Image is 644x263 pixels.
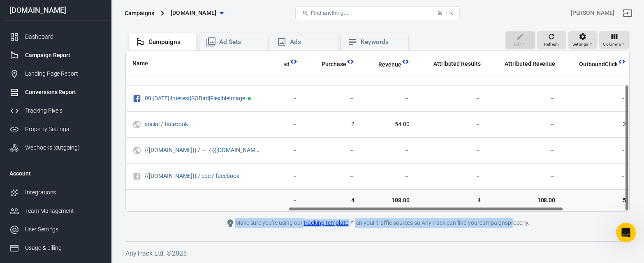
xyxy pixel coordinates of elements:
span: Bad [39,76,51,88]
a: Usage & billing [3,239,108,257]
span: Attributed Results [433,60,481,68]
a: Campaign Report [3,46,108,65]
span: 108.00 [368,196,410,204]
span: The total conversions attributed according to your ad network (Facebook, Google, etc.) [433,59,481,69]
a: Team Management [3,202,108,220]
span: social / facebook [145,121,189,127]
div: Usage & billing [25,244,102,252]
span: － [368,95,410,103]
div: Campaigns [125,9,154,17]
span: － [311,146,354,155]
svg: This column is calculated from AnyTrack real-time data [618,58,626,66]
img: Profile image for Jose [23,5,37,18]
div: User Settings [25,225,102,234]
span: OK [58,76,70,88]
div: AnyTrack says… [7,52,158,108]
iframe: Intercom live chat [616,223,636,242]
a: Property Settings [3,120,108,138]
span: Revenue [378,61,401,69]
svg: Facebook Ads [132,94,141,104]
li: Account [3,164,108,183]
div: [DOMAIN_NAME] [3,7,108,14]
span: Terrible [20,76,31,88]
span: {{campaign.name}} / cpc / facebook [145,173,241,179]
div: Integrations [25,188,102,197]
span: The total revenue attributed according to your ad network (Facebook, Google, etc.) [494,59,555,69]
button: go back [5,3,21,19]
span: Amazing [97,76,109,88]
div: scrollable content [126,51,629,211]
span: Name [132,60,148,68]
div: Make sure you're using our on your traffic sources so AnyTrack can find your campaigns properly. [192,218,563,228]
div: Account id: wh3fzyA8 [571,9,614,17]
span: Find anything... [310,10,348,16]
span: Total revenue calculated by AnyTrack. [378,60,401,69]
h6: AnyTrack Ltd. © 2025 [125,248,630,258]
span: － [494,146,555,155]
span: 4 [311,196,354,204]
span: Total revenue calculated by AnyTrack. [368,60,401,69]
span: 5 [568,196,625,204]
a: Dashboard [3,28,108,46]
a: Integrations [3,183,108,202]
span: Refresh [544,41,559,48]
span: － [568,95,625,103]
a: {{[DOMAIN_NAME]}} / － / {{[DOMAIN_NAME]}} [145,147,264,153]
div: Dashboard [25,32,102,41]
div: Conversions Report [25,88,102,97]
div: Property Settings [25,125,102,134]
a: {{[DOMAIN_NAME]}} / cpc / facebook [145,173,239,179]
svg: UTM & Web Traffic [132,120,141,129]
span: 2 [311,120,354,129]
button: Home [129,3,144,19]
div: Ads [290,38,331,46]
span: Attributed Revenue [505,60,555,68]
span: 54.00 [368,120,410,129]
span: Active [248,97,251,100]
span: － [311,172,354,180]
div: Campaigns [148,38,190,46]
a: Tracking Pixels [3,102,108,120]
div: Webhooks (outgoing) [25,143,102,152]
button: Refresh [537,31,566,49]
span: － [568,172,625,180]
div: Keywords [361,38,402,46]
button: Gif picker [39,188,46,194]
svg: UTM & Web Traffic [132,145,141,155]
button: Emoji picker [26,188,32,194]
span: － [494,120,555,129]
span: The total conversions attributed according to your ad network (Facebook, Google, etc.) [423,59,481,69]
div: AnyTrack says… [7,25,158,52]
a: Webhooks (outgoing) [3,138,108,157]
span: The total revenue attributed according to your ad network (Facebook, Google, etc.) [505,59,555,69]
a: Landing Page Report [3,65,108,83]
span: Purchase [322,60,346,69]
div: Ad Sets [219,38,260,46]
div: ⌘ + K [438,10,453,16]
button: Find anything...⌘ + K [295,6,460,20]
button: Send a message… [140,185,154,198]
span: OutboundClick [579,60,617,69]
span: Name [132,60,159,68]
span: samcart.com [171,8,217,18]
span: Purchase [311,60,346,69]
span: － [423,146,481,155]
span: － [494,172,555,180]
div: Close [144,3,159,18]
div: Help [PERSON_NAME] understand how they’re doing: [13,30,128,46]
div: Hi [PERSON_NAME], I'm just checking number this morning to see if everything is working, and I'm ... [36,124,151,261]
span: － [568,146,625,155]
button: Start recording [52,188,59,194]
a: 09|[DATE]|Interest|SOBad|FlexibleImage [145,95,245,102]
a: social / facebook [145,121,188,127]
div: Rate your conversation [15,61,113,71]
div: Team Management [25,207,102,215]
a: tracking template [303,219,354,227]
a: Conversions Report [3,83,108,102]
div: Campaign Report [25,51,102,60]
span: Settings [572,41,588,48]
span: － [368,172,410,180]
span: {{campaign.name}} / － / {{campaign.id}} [145,147,261,153]
svg: This column is calculated from AnyTrack real-time data [401,58,410,66]
span: 108.00 [494,196,555,204]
